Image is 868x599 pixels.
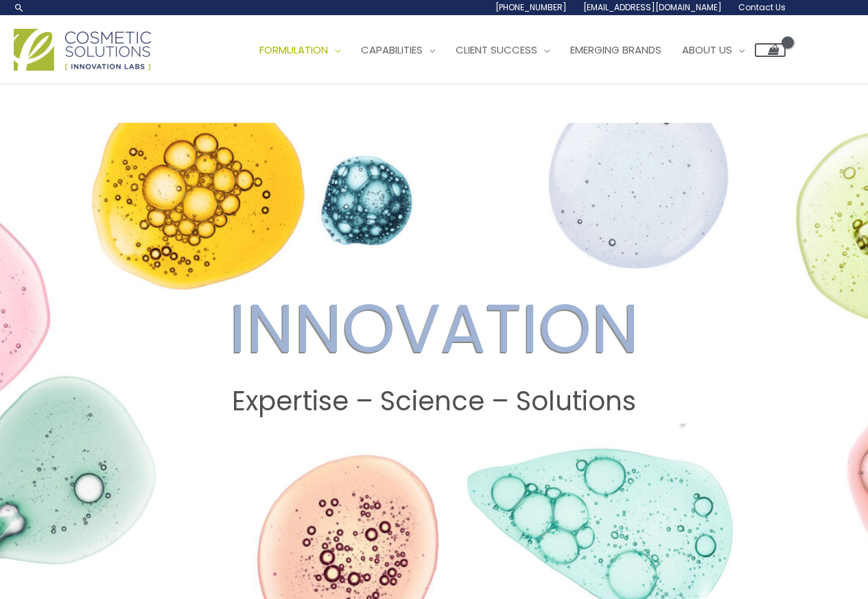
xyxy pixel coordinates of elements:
nav: Site Navigation [239,30,786,71]
span: Formulation [259,43,328,57]
span: Client Success [456,43,537,57]
span: Capabilities [361,43,423,57]
a: View Shopping Cart, empty [755,43,786,57]
a: Capabilities [351,30,445,71]
h2: Expertise – Science – Solutions [13,386,855,417]
span: [PHONE_NUMBER] [495,1,567,13]
span: Contact Us [738,1,786,13]
img: Cosmetic Solutions Logo [14,29,151,71]
a: Client Success [445,30,560,71]
a: Search icon link [14,2,25,13]
span: [EMAIL_ADDRESS][DOMAIN_NAME] [583,1,722,13]
a: Formulation [249,30,351,71]
a: Emerging Brands [560,30,672,71]
span: About Us [682,43,732,57]
span: Emerging Brands [570,43,661,57]
a: About Us [672,30,755,71]
h2: INNOVATION [13,288,855,369]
